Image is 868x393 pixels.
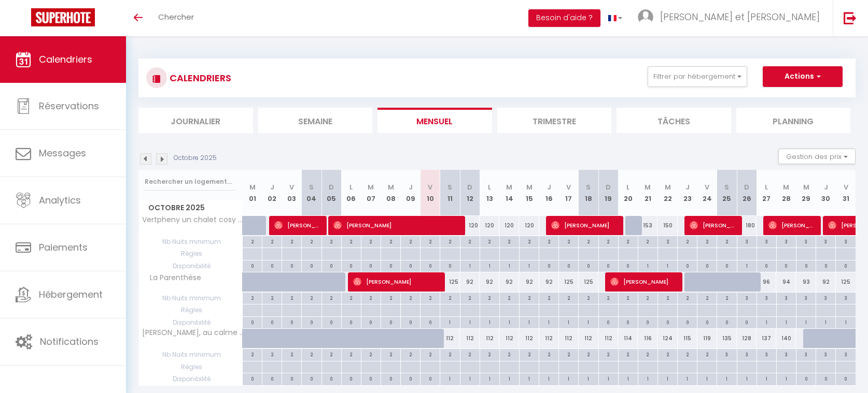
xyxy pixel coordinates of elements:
div: 2 [421,293,440,302]
div: 2 [440,349,459,359]
div: 92 [480,272,499,292]
div: 2 [480,349,499,359]
div: 2 [361,236,381,246]
div: 0 [243,317,262,327]
span: Règles [139,248,242,259]
span: [PERSON_NAME], au calme dans un cocon de verdure [141,329,244,337]
div: 93 [796,272,816,292]
span: La Parenthèse [141,272,204,284]
abbr: M [249,182,256,192]
li: Semaine [258,108,373,133]
div: 1 [520,260,539,270]
span: [PERSON_NAME] [610,272,676,292]
div: 137 [757,329,776,348]
span: [PERSON_NAME] [353,272,439,292]
div: 1 [579,317,598,327]
th: 05 [321,170,341,216]
div: 0 [262,260,282,270]
li: Trimestre [497,108,612,133]
div: 0 [678,317,697,327]
span: Chercher [158,11,194,22]
span: Nb Nuits minimum [139,236,242,248]
div: 2 [342,293,361,302]
div: 3 [836,349,856,359]
div: 114 [618,329,638,348]
div: 140 [776,329,796,348]
abbr: M [506,182,512,192]
div: 0 [361,317,381,327]
div: 0 [361,260,381,270]
div: 0 [421,317,440,327]
div: 3 [836,236,856,246]
div: 3 [816,349,835,359]
div: 3 [816,293,835,302]
div: 3 [796,349,816,359]
div: 3 [757,293,776,302]
abbr: V [705,182,709,192]
abbr: V [428,182,432,192]
div: 0 [539,260,558,270]
div: 1 [440,317,459,327]
img: ... [638,9,653,25]
abbr: D [467,182,472,192]
div: 112 [460,329,480,348]
div: 2 [262,293,282,302]
div: 1 [480,260,499,270]
abbr: V [844,182,848,192]
div: 0 [697,317,717,327]
div: 0 [322,317,341,327]
abbr: L [349,182,353,192]
abbr: J [685,182,690,192]
abbr: S [586,182,591,192]
div: 0 [401,260,420,270]
div: 3 [777,349,796,359]
abbr: D [329,182,334,192]
div: 2 [717,236,736,246]
abbr: M [368,182,374,192]
div: 2 [658,236,677,246]
div: 0 [302,317,321,327]
div: 112 [559,329,579,348]
th: 17 [559,170,579,216]
span: [PERSON_NAME] [274,215,320,235]
div: 1 [520,317,539,327]
div: 0 [342,260,361,270]
div: 1 [796,317,816,327]
div: 2 [500,236,519,246]
span: Nb Nuits minimum [139,293,242,304]
div: 125 [836,272,856,292]
div: 0 [737,317,757,327]
div: 2 [460,236,480,246]
div: 1 [559,317,578,327]
span: Disponibilité [139,317,242,328]
abbr: M [665,182,671,192]
div: 0 [282,317,301,327]
span: Octobre 2025 [139,200,242,215]
abbr: J [547,182,551,192]
div: 112 [579,329,598,348]
abbr: D [744,182,749,192]
div: 1 [777,317,796,327]
div: 2 [401,236,420,246]
div: 0 [757,260,776,270]
div: 2 [243,293,262,302]
button: Filtrer par hébergement [648,66,747,87]
th: 26 [737,170,757,216]
div: 2 [520,236,539,246]
div: 2 [282,236,301,246]
div: 2 [559,349,578,359]
abbr: V [289,182,294,192]
div: 2 [599,349,618,359]
div: 0 [619,317,638,327]
th: 08 [381,170,400,216]
div: 112 [539,329,559,348]
div: 2 [500,349,519,359]
div: 2 [658,293,677,302]
div: 0 [302,260,321,270]
div: 2 [421,349,440,359]
div: 2 [480,293,499,302]
div: 2 [539,349,558,359]
div: 2 [520,349,539,359]
div: 2 [638,236,657,246]
span: Règles [139,304,242,316]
